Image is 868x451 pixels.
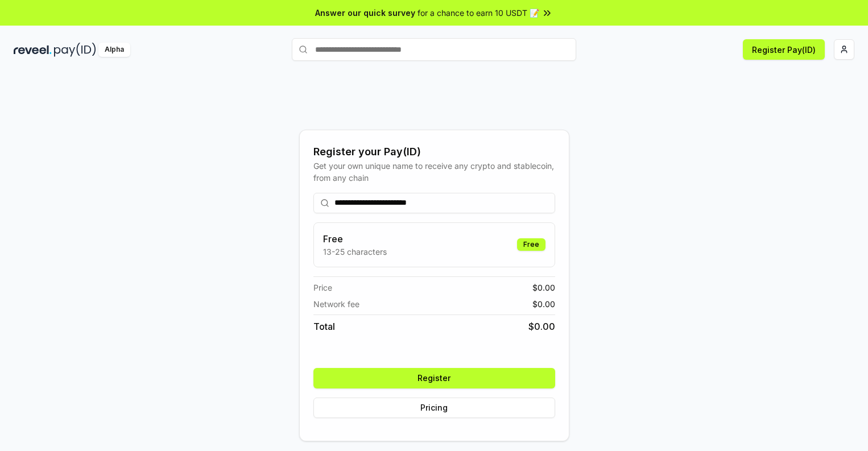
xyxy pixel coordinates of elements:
[313,368,555,388] button: Register
[323,232,387,246] h3: Free
[14,43,52,57] img: reveel_dark
[743,39,825,60] button: Register Pay(ID)
[532,298,555,310] span: $ 0.00
[313,320,335,333] span: Total
[517,238,545,251] div: Free
[323,246,387,258] p: 13-25 characters
[313,282,332,293] span: Price
[313,298,359,310] span: Network fee
[313,398,555,418] button: Pricing
[98,43,130,57] div: Alpha
[418,7,539,19] span: for a chance to earn 10 USDT 📝
[54,43,96,57] img: pay_id
[315,7,415,19] span: Answer our quick survey
[313,144,555,160] div: Register your Pay(ID)
[313,160,555,184] div: Get your own unique name to receive any crypto and stablecoin, from any chain
[532,282,555,293] span: $ 0.00
[528,320,555,333] span: $ 0.00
